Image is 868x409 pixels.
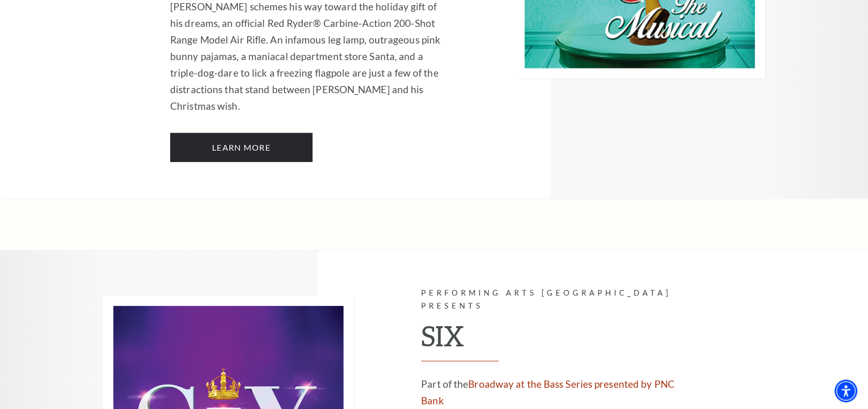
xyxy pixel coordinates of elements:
[421,378,675,406] a: Broadway at the Bass Series presented by PNC Bank
[421,287,698,313] p: Performing Arts [GEOGRAPHIC_DATA] Presents
[834,379,857,402] div: Accessibility Menu
[421,319,698,361] h2: SIX
[421,376,698,409] p: Part of the
[170,133,312,162] a: Learn More A Christmas Story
